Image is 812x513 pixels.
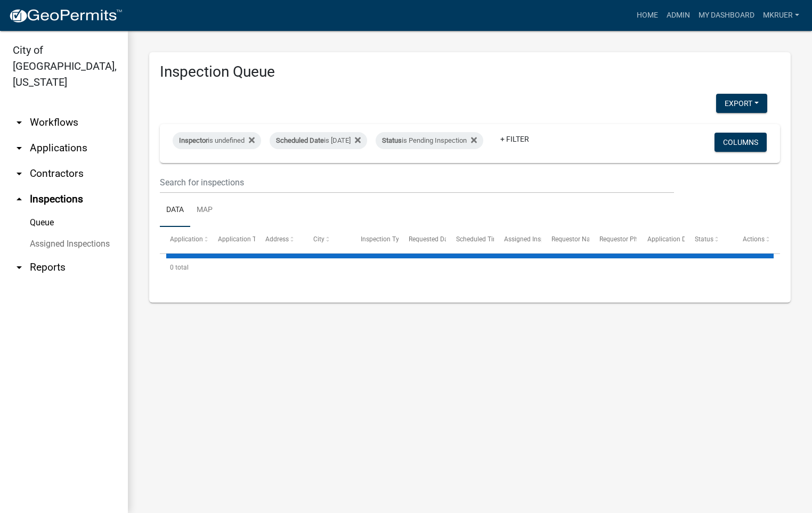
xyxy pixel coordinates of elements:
[409,235,453,243] span: Requested Date
[504,235,559,243] span: Assigned Inspector
[13,261,26,274] i: arrow_drop_down
[265,235,289,243] span: Address
[589,227,637,253] datatable-header-cell: Requestor Phone
[732,227,780,253] datatable-header-cell: Actions
[13,193,26,206] i: arrow_drop_up
[714,133,767,152] button: Columns
[208,227,256,253] datatable-header-cell: Application Type
[456,235,502,243] span: Scheduled Time
[173,132,261,149] div: is undefined
[494,227,542,253] datatable-header-cell: Assigned Inspector
[351,227,399,253] datatable-header-cell: Inspection Type
[160,172,674,193] input: Search for inspections
[632,5,662,26] a: Home
[716,94,767,113] button: Export
[382,136,402,144] span: Status
[190,193,219,227] a: Map
[13,167,26,180] i: arrow_drop_down
[541,227,589,253] datatable-header-cell: Requestor Name
[695,235,713,243] span: Status
[313,235,324,243] span: City
[376,132,483,149] div: is Pending Inspection
[662,5,694,26] a: Admin
[647,235,714,243] span: Application Description
[759,5,803,26] a: mkruer
[694,5,759,26] a: My Dashboard
[276,136,324,144] span: Scheduled Date
[170,235,203,243] span: Application
[303,227,351,253] datatable-header-cell: City
[13,116,26,129] i: arrow_drop_down
[13,142,26,154] i: arrow_drop_down
[637,227,685,253] datatable-header-cell: Application Description
[361,235,406,243] span: Inspection Type
[255,227,303,253] datatable-header-cell: Address
[743,235,765,243] span: Actions
[399,227,446,253] datatable-header-cell: Requested Date
[160,193,190,227] a: Data
[160,254,780,281] div: 0 total
[599,235,648,243] span: Requestor Phone
[270,132,367,149] div: is [DATE]
[160,63,780,81] h3: Inspection Queue
[551,235,599,243] span: Requestor Name
[492,129,538,149] a: + Filter
[218,235,266,243] span: Application Type
[160,227,208,253] datatable-header-cell: Application
[685,227,733,253] datatable-header-cell: Status
[446,227,494,253] datatable-header-cell: Scheduled Time
[179,136,208,144] span: Inspector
